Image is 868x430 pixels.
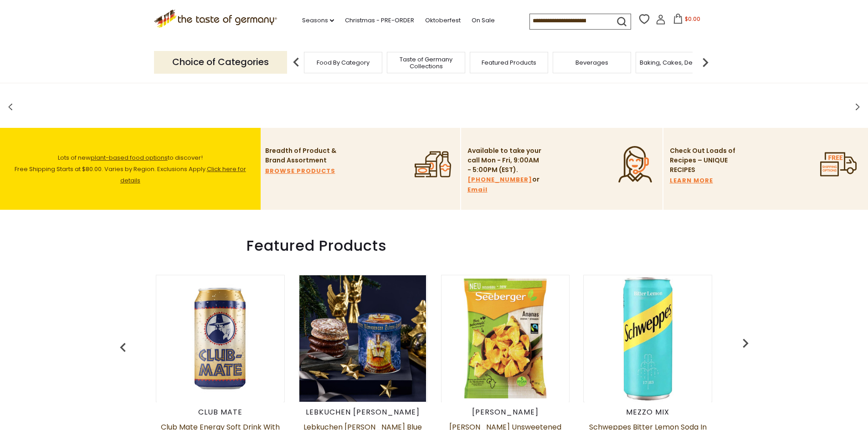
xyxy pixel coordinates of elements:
a: Click here for details [120,165,246,185]
img: previous arrow [736,334,755,352]
a: plant-based food options [91,153,168,162]
div: Lebkuchen [PERSON_NAME] [298,408,427,417]
p: Available to take your call Mon - Fri, 9:00AM - 5:00PM (EST). or [467,146,543,195]
img: next arrow [696,53,714,71]
img: Lebkuchen Schmidt Blue [299,275,426,402]
div: Mezzo Mix [583,408,712,417]
a: Christmas - PRE-ORDER [345,15,414,25]
a: [PHONE_NUMBER] [467,175,532,185]
div: Club Mate [156,408,285,417]
a: Oktoberfest [425,15,461,25]
img: previous arrow [114,339,132,357]
div: [PERSON_NAME] [441,408,570,417]
img: previous arrow [287,53,305,71]
button: $0.00 [668,14,706,27]
a: Seasons [302,15,334,25]
p: Choice of Categories [154,51,287,73]
img: Seeberger Unsweetened Pineapple Chips, Natural Fruit Snack, 200g [442,275,569,402]
p: Breadth of Product & Brand Assortment [265,146,340,165]
span: $0.00 [685,15,700,23]
a: Featured Products [482,59,536,66]
a: Taste of Germany Collections [390,56,462,70]
a: Beverages [575,59,608,66]
p: Check Out Loads of Recipes – UNIQUE RECIPES [670,146,736,175]
a: LEARN MORE [670,176,713,186]
a: BROWSE PRODUCTS [265,166,335,176]
img: Club Mate Energy Soft Drink with Yerba Mate Tea, 12 pack of 11.2 oz cans [157,275,283,402]
a: On Sale [472,15,495,25]
a: Food By Category [317,59,370,66]
a: Baking, Cakes, Desserts [640,59,710,66]
span: Lots of new to discover! Free Shipping Starts at $80.00. Varies by Region. Exclusions Apply. [15,153,246,185]
img: Schweppes Bitter Lemon Soda in Can, 11.2 oz [585,275,711,402]
a: Email [467,185,488,195]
